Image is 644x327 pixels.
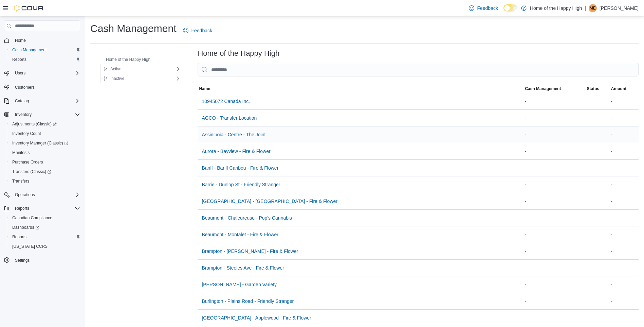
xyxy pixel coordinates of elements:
a: Adjustments (Classic) [7,119,83,129]
button: Reports [1,204,83,213]
button: Users [1,68,83,78]
div: - [523,230,585,239]
div: - [610,114,639,122]
div: - [523,197,585,205]
span: Adjustments (Classic) [10,120,80,128]
button: Catalog [12,97,32,105]
button: Manifests [7,148,83,157]
span: AGCO - Transfer Location [202,115,257,121]
div: - [610,264,639,272]
a: Dashboards [7,223,83,232]
button: Brampton - [PERSON_NAME] - Fire & Flower [199,244,301,258]
button: Reports [7,232,83,242]
div: - [610,97,639,105]
a: Feedback [180,24,215,37]
span: Reports [15,206,29,211]
p: [PERSON_NAME] [600,4,639,12]
span: Home [12,36,80,45]
span: Brampton - [PERSON_NAME] - Fire & Flower [202,248,298,255]
span: Active [110,66,122,72]
span: Cash Management [10,46,80,54]
span: Banff - Banff Caribou - Fire & Flower [202,165,278,171]
a: Manifests [10,149,32,157]
button: Cash Management [7,45,83,55]
div: - [610,247,639,255]
button: Banff - Banff Caribou - Fire & Flower [199,161,281,175]
span: Operations [15,192,35,197]
button: Customers [1,82,83,92]
input: This is a search bar. As you type, the results lower in the page will automatically filter. [198,63,639,76]
button: Operations [1,190,83,200]
span: Cash Management [525,86,561,91]
a: Canadian Compliance [10,214,55,222]
span: 10945072 Canada Inc. [202,98,250,105]
span: Adjustments (Classic) [12,121,57,127]
div: Matthew Esslemont [589,4,597,12]
button: Barrie - Dunlop St - Friendly Stranger [199,178,283,191]
span: Status [587,86,599,91]
button: [GEOGRAPHIC_DATA] - Applewood - Fire & Flower [199,311,314,325]
button: Home of the Happy High [96,55,153,64]
button: Settings [1,255,83,265]
button: Active [101,65,124,73]
span: Cash Management [12,47,47,53]
div: - [523,97,585,105]
button: Beaumont - Montalet - Fire & Flower [199,228,281,241]
div: - [523,164,585,172]
div: - [610,230,639,239]
a: Reports [10,233,29,241]
span: Transfers [10,177,80,185]
span: Dashboards [10,223,80,231]
div: - [610,131,639,139]
div: - [523,247,585,255]
span: [GEOGRAPHIC_DATA] - [GEOGRAPHIC_DATA] - Fire & Flower [202,198,337,205]
span: Transfers (Classic) [10,168,80,176]
span: Purchase Orders [12,159,43,165]
button: [GEOGRAPHIC_DATA] - [GEOGRAPHIC_DATA] - Fire & Flower [199,194,340,208]
span: Reports [12,234,26,240]
button: Operations [12,191,38,199]
a: Dashboards [10,223,42,231]
span: Users [12,69,80,77]
span: Beaumont - Montalet - Fire & Flower [202,231,278,238]
span: Settings [12,256,80,264]
a: Feedback [466,1,500,15]
div: - [610,180,639,189]
span: Washington CCRS [10,242,80,251]
button: Burlington - Plains Road - Friendly Stranger [199,294,296,308]
button: Status [585,85,609,93]
button: Catalog [1,96,83,106]
a: Purchase Orders [10,158,46,166]
span: Beaumont - Chaleureuse - Pop's Cannabis [202,214,292,221]
span: Manifests [12,150,30,155]
span: Inventory Count [12,131,41,136]
h1: Cash Management [90,22,176,35]
a: Reports [10,55,29,64]
span: Amount [611,86,626,91]
span: Inventory Count [10,130,80,138]
div: - [610,314,639,322]
button: Cash Management [523,85,585,93]
span: Feedback [477,5,498,12]
div: - [523,131,585,139]
span: [GEOGRAPHIC_DATA] - Applewood - Fire & Flower [202,314,311,321]
img: Cova [14,5,44,12]
span: [US_STATE] CCRS [12,244,48,249]
div: - [523,114,585,122]
a: Inventory Manager (Classic) [10,139,71,147]
button: Inventory Count [7,129,83,138]
span: Catalog [15,98,29,104]
span: Manifests [10,149,80,157]
div: - [610,164,639,172]
span: Catalog [12,97,80,105]
a: Customers [12,83,37,91]
a: Inventory Count [10,130,44,138]
span: Operations [12,191,80,199]
button: Assiniboia - Centre - The Joint [199,128,268,141]
a: Cash Management [10,46,49,54]
span: Dashboards [12,225,39,230]
button: Canadian Compliance [7,213,83,223]
button: Reports [12,204,32,212]
a: [US_STATE] CCRS [10,242,50,251]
